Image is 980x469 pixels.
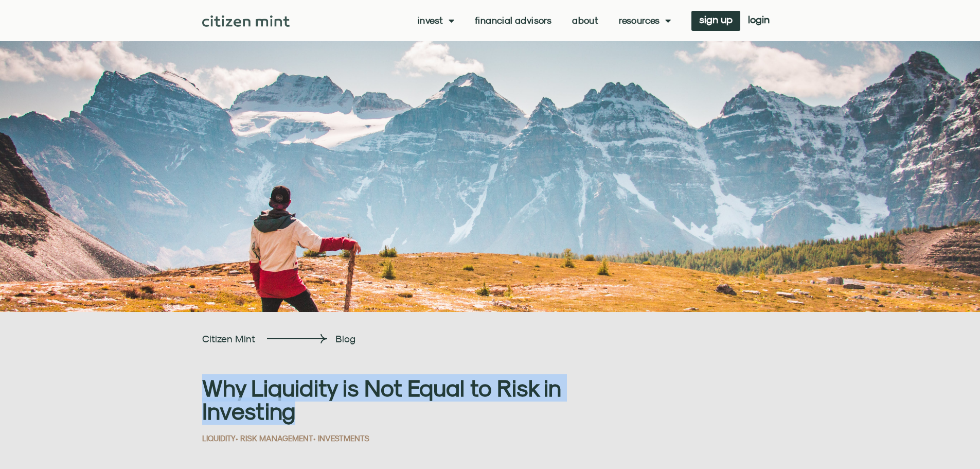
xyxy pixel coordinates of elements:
h2: Blog [335,333,603,345]
img: Citizen Mint [202,15,290,27]
a: Financial Advisors [475,15,551,26]
span: login [748,16,770,23]
nav: Menu [418,15,671,26]
span: LIQUIDITY• RISK MANAGEMENT• INVESTMENTS [202,434,369,443]
h1: Why Liquidity is Not Equal to Risk in Investing [202,376,607,423]
a: About [572,15,598,26]
a: sign up [691,11,740,31]
a: Resources [619,15,671,26]
h2: Citizen Mint [202,333,259,345]
span: sign up [699,16,733,23]
a: Invest [418,15,454,26]
a: login [740,11,777,31]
